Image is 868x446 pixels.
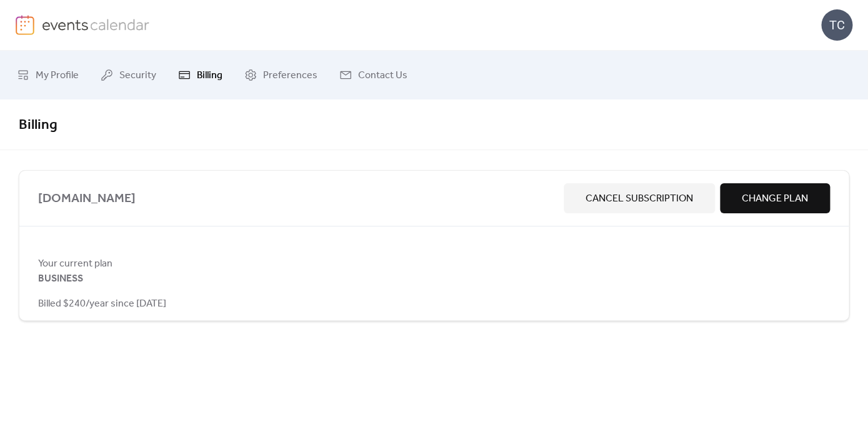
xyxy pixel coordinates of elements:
button: Cancel Subscription [564,183,715,213]
a: Preferences [235,56,327,94]
span: Your current plan [38,256,830,271]
span: Billing [197,66,222,86]
span: Billed $240/year since [DATE] [38,296,166,312]
span: Contact Us [358,66,407,86]
a: Security [91,56,166,94]
span: BUSINESS [38,271,83,286]
div: TC [821,9,852,41]
a: Contact Us [330,56,417,94]
span: Change Plan [742,191,808,206]
button: Change Plan [720,183,830,213]
img: logo-type [42,15,150,34]
span: Security [119,66,156,86]
a: Billing [169,56,232,94]
img: logo [16,15,34,35]
span: Preferences [263,66,317,86]
span: Billing [19,111,57,139]
span: My Profile [36,66,79,86]
span: [DOMAIN_NAME] [38,189,559,209]
a: My Profile [7,56,88,94]
span: Cancel Subscription [586,191,693,206]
